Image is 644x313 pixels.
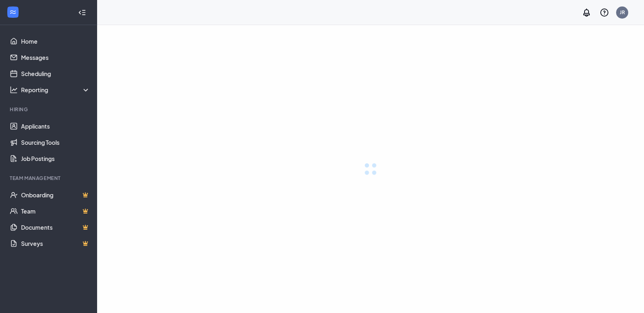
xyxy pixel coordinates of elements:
[9,8,17,16] svg: WorkstreamLogo
[21,150,90,167] a: Job Postings
[78,8,86,17] svg: Collapse
[21,134,90,150] a: Sourcing Tools
[21,33,90,49] a: Home
[21,49,90,66] a: Messages
[21,235,90,252] a: SurveysCrown
[10,86,18,94] svg: Analysis
[21,219,90,235] a: DocumentsCrown
[10,175,89,182] div: Team Management
[21,66,90,82] a: Scheduling
[620,9,625,16] div: JR
[21,86,91,94] div: Reporting
[21,118,90,134] a: Applicants
[10,106,89,113] div: Hiring
[582,8,591,17] svg: Notifications
[21,203,90,219] a: TeamCrown
[600,8,609,17] svg: QuestionInfo
[21,187,90,203] a: OnboardingCrown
